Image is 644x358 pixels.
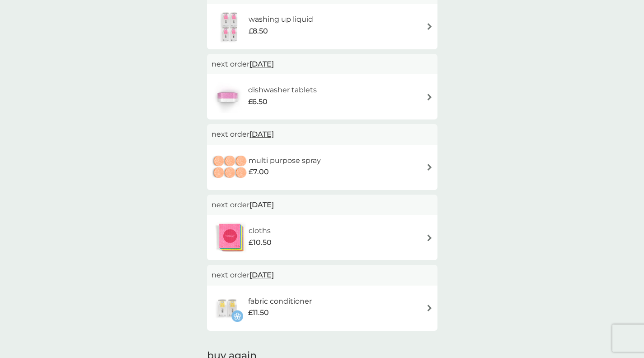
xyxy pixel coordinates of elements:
img: arrow right [426,305,433,311]
img: arrow right [426,234,433,241]
h6: washing up liquid [249,14,313,25]
p: next order [212,269,433,281]
img: fabric conditioner [212,292,243,324]
p: next order [212,199,433,211]
img: arrow right [426,164,433,171]
p: next order [212,58,433,70]
h6: cloths [249,225,272,237]
img: multi purpose spray [212,152,249,183]
span: £7.00 [249,166,269,178]
p: next order [212,129,433,140]
span: £8.50 [249,25,268,37]
span: [DATE] [249,55,274,73]
span: [DATE] [249,266,274,284]
img: dishwasher tablets [212,81,243,113]
span: £11.50 [248,307,269,319]
h6: dishwasher tablets [248,84,317,96]
span: £6.50 [248,96,268,108]
h6: multi purpose spray [249,155,321,167]
span: £10.50 [249,237,272,248]
img: cloths [212,222,249,253]
h6: fabric conditioner [248,296,312,307]
span: [DATE] [249,196,274,214]
span: [DATE] [249,125,274,143]
img: washing up liquid [212,11,249,43]
img: arrow right [426,94,433,100]
img: arrow right [426,23,433,30]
